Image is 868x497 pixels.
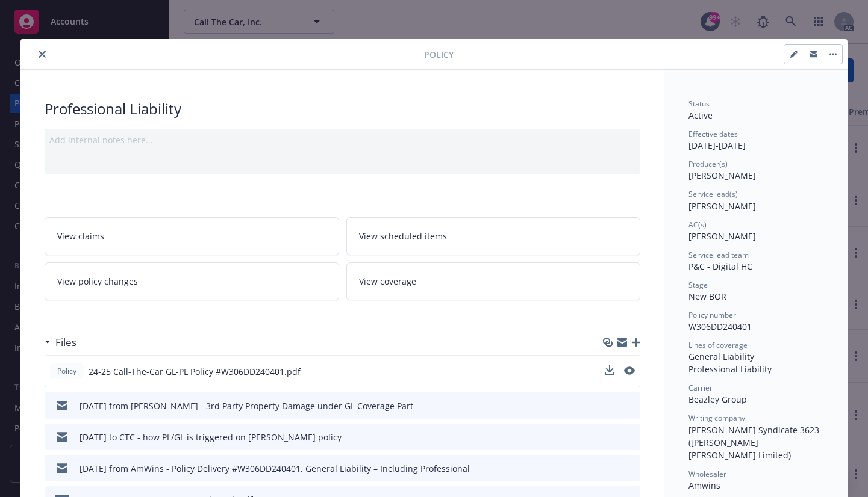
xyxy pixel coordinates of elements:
[688,280,708,290] span: Stage
[688,321,752,332] span: W306DD240401
[688,159,728,169] span: Producer(s)
[688,383,713,393] span: Carrier
[688,261,752,272] span: P&C - Digital HC
[624,366,635,375] button: preview file
[605,431,615,443] button: download file
[688,340,748,350] span: Lines of coverage
[688,363,823,375] div: Professional Liability
[625,400,635,412] button: preview file
[605,365,614,378] button: download file
[688,310,736,320] span: Policy number
[45,262,339,300] a: View policy changes
[625,462,635,475] button: preview file
[605,400,615,412] button: download file
[359,275,416,288] span: View coverage
[688,350,823,363] div: General Liability
[688,170,756,181] span: [PERSON_NAME]
[57,275,138,288] span: View policy changes
[424,48,454,61] span: Policy
[89,365,301,378] span: 24-25 Call-The-Car GL-PL Policy #W306DD240401.pdf
[605,365,614,375] button: download file
[688,424,822,461] span: [PERSON_NAME] Syndicate 3623 ([PERSON_NAME] [PERSON_NAME] Limited)
[55,335,76,350] h3: Files
[688,413,745,423] span: Writing company
[688,250,749,260] span: Service lead team
[688,129,823,152] div: [DATE] - [DATE]
[688,291,726,302] span: New BOR
[80,431,342,443] div: [DATE] to CTC - how PL/GL is triggered on [PERSON_NAME] policy
[624,365,635,378] button: preview file
[346,262,641,300] a: View coverage
[688,480,720,491] span: Amwins
[688,189,738,199] span: Service lead(s)
[688,129,738,139] span: Effective dates
[49,134,635,146] div: Add internal notes here...
[359,230,447,242] span: View scheduled items
[625,431,635,443] button: preview file
[45,217,339,255] a: View claims
[688,469,726,479] span: Wholesaler
[57,230,104,242] span: View claims
[688,220,707,230] span: AC(s)
[688,200,756,212] span: [PERSON_NAME]
[688,230,756,242] span: [PERSON_NAME]
[80,400,413,412] div: [DATE] from [PERSON_NAME] - 3rd Party Property Damage under GL Coverage Part
[35,47,49,61] button: close
[346,217,641,255] a: View scheduled items
[688,394,747,405] span: Beazley Group
[605,462,615,475] button: download file
[688,99,710,109] span: Status
[688,110,713,121] span: Active
[45,99,640,119] div: Professional Liability
[55,366,79,377] span: Policy
[45,335,76,350] div: Files
[80,462,470,475] div: [DATE] from AmWins - Policy Delivery #W306DD240401, General Liability – Including Professional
